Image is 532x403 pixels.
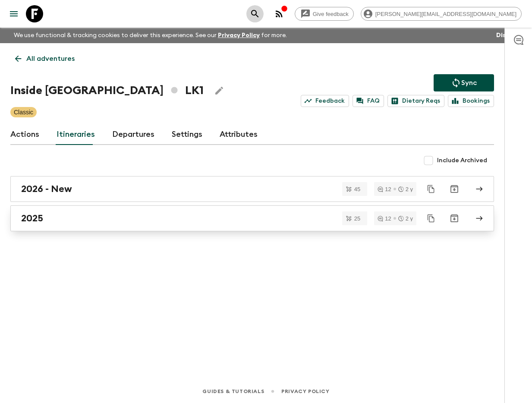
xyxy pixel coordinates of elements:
[202,387,264,396] a: Guides & Tutorials
[57,124,95,145] a: Itineraries
[423,181,439,197] button: Duplicate
[295,7,354,21] a: Give feedback
[398,216,413,221] div: 2 y
[387,95,444,107] a: Dietary Reqs
[371,11,521,17] span: [PERSON_NAME][EMAIL_ADDRESS][DOMAIN_NAME]
[218,32,260,38] a: Privacy Policy
[448,95,494,107] a: Bookings
[353,95,384,107] a: FAQ
[26,54,75,64] p: All adventures
[378,186,391,192] div: 12
[423,211,439,226] button: Duplicate
[446,210,463,227] button: Archive
[5,5,22,22] button: menu
[378,216,391,221] div: 12
[10,205,494,231] a: 2025
[434,74,494,91] button: Sync adventure departures to the booking engine
[301,95,349,107] a: Feedback
[246,5,264,22] button: search adventures
[349,216,365,221] span: 25
[10,176,494,202] a: 2026 - New
[220,124,258,145] a: Attributes
[10,28,290,43] p: We use functional & tracking cookies to deliver this experience. See our for more.
[21,213,43,224] h2: 2025
[437,156,487,165] span: Include Archived
[10,82,204,99] h1: Inside [GEOGRAPHIC_DATA] LK1
[14,108,33,116] p: Classic
[446,180,463,198] button: Archive
[398,186,413,192] div: 2 y
[112,124,154,145] a: Departures
[21,183,72,195] h2: 2026 - New
[349,186,365,192] span: 45
[172,124,202,145] a: Settings
[461,78,477,88] p: Sync
[10,50,79,67] a: All adventures
[281,387,329,396] a: Privacy Policy
[494,29,522,41] button: Dismiss
[308,11,353,17] span: Give feedback
[10,124,39,145] a: Actions
[361,7,522,21] div: [PERSON_NAME][EMAIL_ADDRESS][DOMAIN_NAME]
[211,82,228,99] button: Edit Adventure Title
